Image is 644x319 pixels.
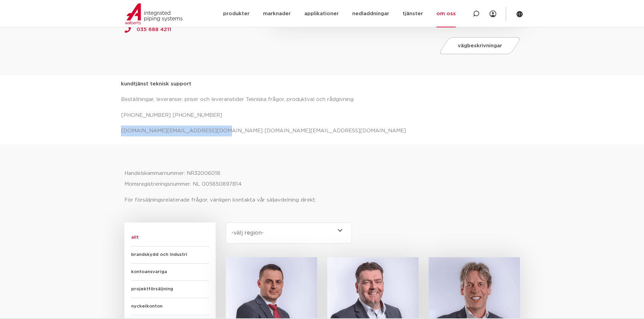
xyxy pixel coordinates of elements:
[304,11,339,16] font: applikationer
[352,11,389,16] font: nedladdningar
[131,281,209,298] div: projektförsäljning
[131,264,209,281] div: kontoansvariga
[131,270,167,274] font: kontoansvariga
[124,182,242,187] font: Momsregistreringsnummer: NL 005850897B14
[131,287,173,291] font: projektförsäljning
[131,304,163,309] font: nyckelkonton
[263,11,291,16] font: marknader
[438,37,522,54] a: vägbeskrivningar
[131,235,139,240] font: allt
[458,43,502,48] font: vägbeskrivningar
[223,11,249,16] font: produkter
[436,11,456,16] font: om oss
[124,171,220,176] font: Handelskammarnummer: NR32006018
[121,81,191,86] font: kundtjänst teknisk support
[121,97,354,102] font: Beställningar, leveranser, priser och leveranstider Tekniska frågor, produktval och rådgivning
[131,298,209,315] div: nyckelkonton
[121,113,222,118] font: [PHONE_NUMBER] [PHONE_NUMBER]
[131,229,209,246] div: allt
[131,246,209,264] div: brandskydd och industri
[403,11,423,16] font: tjänster
[124,197,316,203] font: För försäljningsrelaterade frågor, vänligen kontakta vår säljavdelning direkt:
[131,252,187,257] font: brandskydd och industri
[121,128,406,133] font: [DOMAIN_NAME][EMAIL_ADDRESS][DOMAIN_NAME] [DOMAIN_NAME][EMAIL_ADDRESS][DOMAIN_NAME]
